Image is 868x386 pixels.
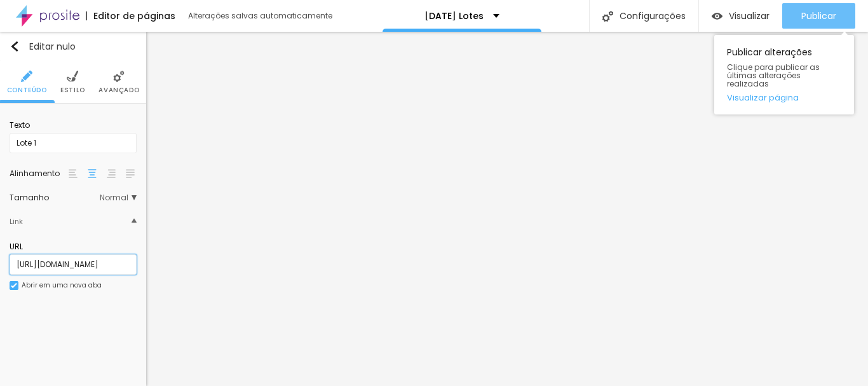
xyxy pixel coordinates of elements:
[699,3,782,29] button: Visualizar
[126,169,135,178] img: paragraph-justified-align.svg
[727,93,841,102] a: Visualizar página
[11,282,17,289] img: Ícone
[727,92,799,104] font: Visualizar página
[10,168,60,179] font: Alinhamento
[10,41,20,52] img: Ícone
[10,120,30,130] font: Texto
[113,71,125,82] img: Ícone
[7,85,47,95] font: Conteúdo
[69,169,78,178] img: paragraph-left-align.svg
[424,10,484,22] font: [DATE] Lotes
[602,11,613,22] img: Ícone
[100,192,128,203] font: Normal
[620,10,686,22] font: Configurações
[107,169,116,178] img: paragraph-right-align.svg
[782,3,855,29] button: Publicar
[727,62,820,89] font: Clique para publicar as últimas alterações realizadas
[727,46,812,59] font: Publicar alterações
[21,71,32,82] img: Ícone
[729,10,770,22] font: Visualizar
[10,192,49,203] font: Tamanho
[132,218,137,223] img: Ícone
[29,40,76,53] font: Editar nulo
[10,241,23,252] font: URL
[60,85,85,95] font: Estilo
[67,71,78,82] img: Ícone
[93,10,175,22] font: Editor de páginas
[188,10,332,21] font: Alterações salvas automaticamente
[10,208,137,235] div: ÍconeLink
[22,280,102,290] font: Abrir em uma nova aba
[146,32,868,386] iframe: Editor
[98,85,139,95] font: Avançado
[10,216,23,226] font: Link
[88,169,97,178] img: paragraph-center-align.svg
[801,10,836,22] font: Publicar
[712,11,722,22] img: view-1.svg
